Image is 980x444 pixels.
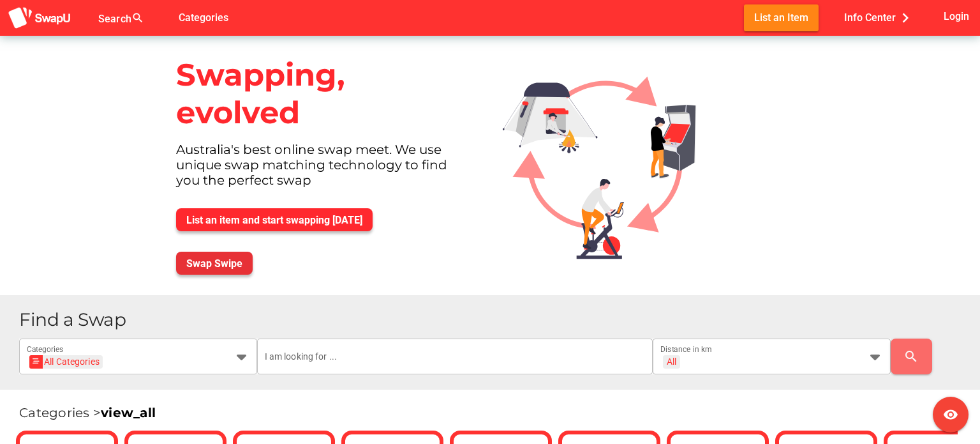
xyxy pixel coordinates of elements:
[19,310,970,329] h1: Find a Swap
[941,4,972,28] button: Login
[667,356,676,367] div: All
[896,8,915,27] i: chevron_right
[493,36,727,274] img: Graphic.svg
[265,339,646,374] input: I am looking for ...
[160,10,175,26] i: false
[754,9,808,26] span: List an Item
[944,8,969,25] span: Login
[744,4,819,31] button: List an Item
[176,208,373,231] button: List an item and start swapping [DATE]
[19,405,156,420] span: Categories >
[179,7,228,28] span: Categories
[166,142,482,198] div: Australia's best online swap meet. We use unique swap matching technology to find you the perfect...
[903,349,919,364] i: search
[166,46,482,142] div: Swapping, evolved
[33,355,100,369] div: All Categories
[168,4,239,31] button: Categories
[186,257,242,270] span: Swap Swipe
[844,7,915,28] span: Info Center
[101,405,156,420] a: view_all
[168,11,239,23] a: Categories
[8,6,71,30] img: aSD8y5uGLpzPJLYTcYcjNu3laj1c05W5KWf0Ds+Za8uybjssssuu+yyyy677LKX2n+PWMSDJ9a87AAAAABJRU5ErkJggg==
[186,214,362,226] span: List an item and start swapping [DATE]
[176,252,253,275] button: Swap Swipe
[834,4,925,31] button: Info Center
[943,407,958,422] i: visibility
